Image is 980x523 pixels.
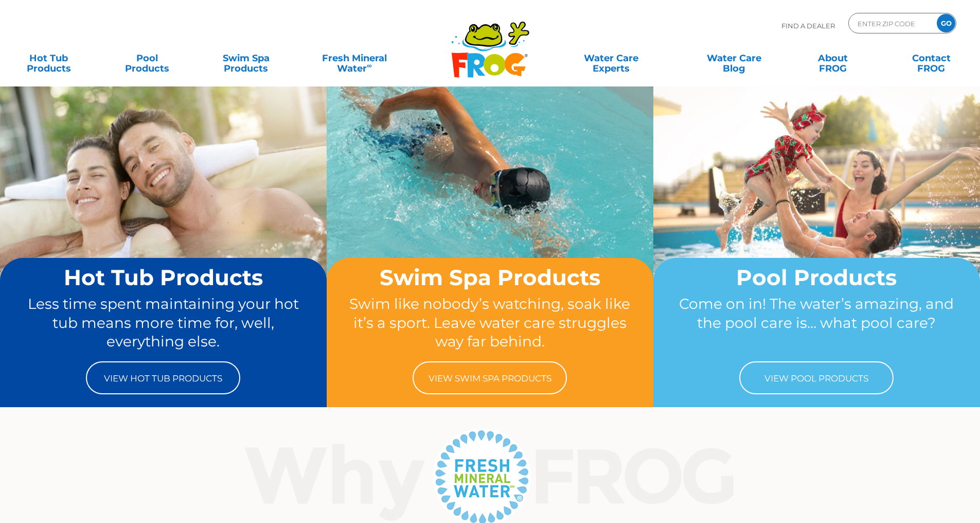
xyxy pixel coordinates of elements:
[10,48,87,68] a: Hot TubProducts
[306,48,402,68] a: Fresh MineralWater∞
[794,48,871,68] a: AboutFROG
[413,361,567,394] a: View Swim Spa Products
[208,48,284,68] a: Swim SpaProducts
[696,48,772,68] a: Water CareBlog
[346,294,634,351] p: Swim like nobody’s watching, soak like it’s a sport. Leave water care struggles way far behind.
[653,86,980,330] img: home-banner-pool-short
[346,266,634,289] h2: Swim Spa Products
[367,61,372,69] sup: ∞
[673,294,960,351] p: Come on in! The water’s amazing, and the pool care is… what pool care?
[893,48,970,68] a: ContactFROG
[327,86,653,330] img: home-banner-swim-spa-short
[20,294,307,351] p: Less time spent maintaining your hot tub means more time for, well, everything else.
[109,48,186,68] a: PoolProducts
[673,266,960,289] h2: Pool Products
[781,13,835,39] p: Find A Dealer
[857,16,926,31] input: Zip Code Form
[937,14,955,32] input: GO
[739,361,894,394] a: View Pool Products
[86,361,240,394] a: View Hot Tub Products
[20,266,307,289] h2: Hot Tub Products
[549,48,673,68] a: Water CareExperts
